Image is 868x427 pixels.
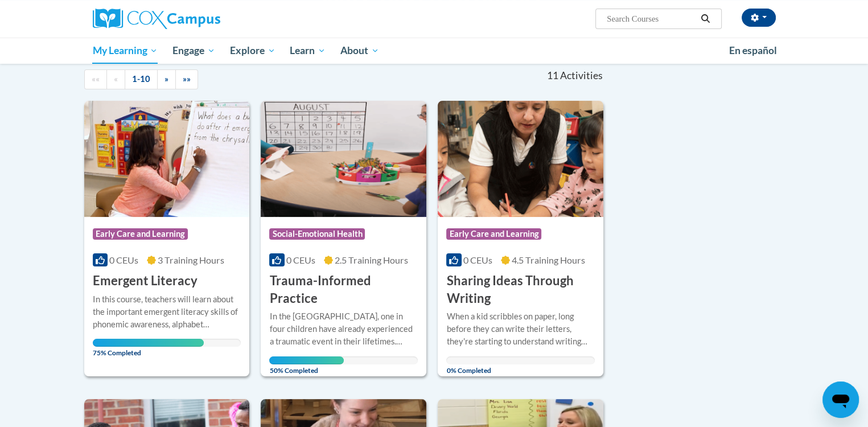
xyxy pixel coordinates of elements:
span: 75% Completed [93,339,204,357]
a: End [175,69,198,89]
h3: Sharing Ideas Through Writing [446,272,595,307]
div: When a kid scribbles on paper, long before they can write their letters, they're starting to unde... [446,310,595,348]
span: «« [92,74,100,84]
a: Engage [165,38,223,64]
span: »» [183,74,191,84]
img: Course Logo [84,101,250,217]
span: 11 [546,69,558,82]
img: Course Logo [261,101,426,217]
span: 0 CEUs [286,254,315,265]
h3: Emergent Literacy [93,272,198,290]
span: » [164,74,168,84]
span: Explore [230,44,275,58]
a: Explore [223,38,283,64]
div: Your progress [269,356,343,364]
a: Learn [282,38,333,64]
a: Next [157,69,176,89]
button: Account Settings [742,9,776,27]
a: Cox Campus [93,9,309,29]
a: About [333,38,386,64]
span: My Learning [92,44,158,58]
a: Previous [106,69,125,89]
span: About [340,44,379,58]
div: In the [GEOGRAPHIC_DATA], one in four children have already experienced a traumatic event in thei... [269,310,418,348]
h3: Trauma-Informed Practice [269,272,418,307]
span: Early Care and Learning [446,228,541,240]
iframe: Button to launch messaging window [822,381,859,418]
span: 50% Completed [269,356,343,375]
a: En español [722,39,784,63]
img: Course Logo [438,101,603,217]
a: 1-10 [125,69,158,89]
span: 2.5 Training Hours [335,254,408,265]
span: 4.5 Training Hours [512,254,585,265]
span: 0 CEUs [463,254,492,265]
a: Begining [84,69,107,89]
span: En español [729,44,777,56]
a: Course LogoEarly Care and Learning0 CEUs3 Training Hours Emergent LiteracyIn this course, teacher... [84,101,250,376]
div: In this course, teachers will learn about the important emergent literacy skills of phonemic awar... [93,293,241,331]
span: 3 Training Hours [158,254,224,265]
img: Cox Campus [93,9,220,29]
a: My Learning [85,38,166,64]
a: Course LogoSocial-Emotional Health0 CEUs2.5 Training Hours Trauma-Informed PracticeIn the [GEOGRA... [261,101,426,376]
div: Your progress [93,339,204,347]
a: Course LogoEarly Care and Learning0 CEUs4.5 Training Hours Sharing Ideas Through WritingWhen a ki... [438,101,603,376]
span: Early Care and Learning [93,228,188,240]
span: Engage [172,44,215,58]
span: Activities [560,69,603,82]
span: « [114,74,118,84]
span: Learn [290,44,326,58]
span: Social-Emotional Health [269,228,365,240]
span: 0 CEUs [109,254,138,265]
div: Main menu [76,38,793,64]
input: Search Courses [606,12,697,26]
button: Search [697,12,714,26]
